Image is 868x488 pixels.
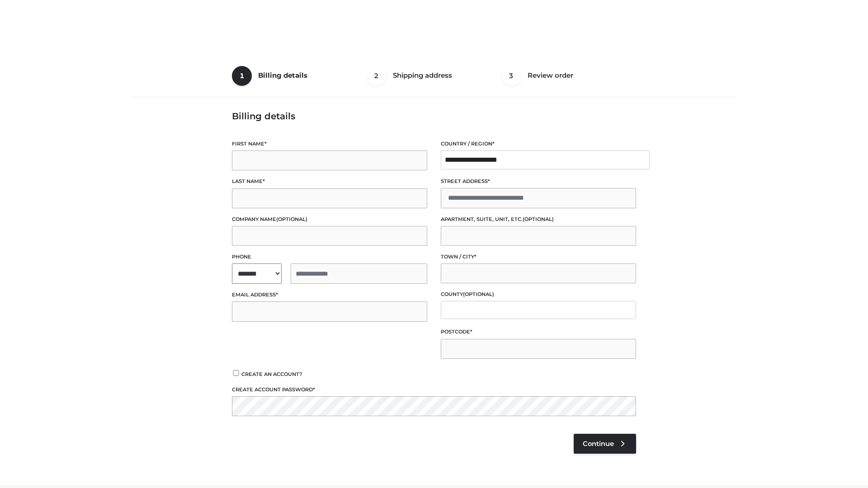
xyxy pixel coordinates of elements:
label: Street address [441,177,636,186]
span: Review order [528,71,573,80]
label: County [441,290,636,299]
input: Create an account? [232,370,240,376]
a: Continue [574,434,636,454]
label: Town / City [441,253,636,261]
label: Email address [232,291,427,299]
label: Postcode [441,328,636,336]
span: 2 [367,66,387,86]
label: Apartment, suite, unit, etc. [441,215,636,224]
label: Country / Region [441,140,636,148]
span: 3 [501,66,521,86]
span: (optional) [276,216,307,222]
span: Billing details [258,71,307,80]
h3: Billing details [232,111,636,122]
span: (optional) [523,216,554,222]
label: Company name [232,215,427,224]
label: Create account password [232,385,636,394]
span: Create an account? [241,371,302,377]
label: Last name [232,177,427,186]
span: Continue [583,440,614,448]
span: (optional) [463,291,494,297]
span: Shipping address [393,71,452,80]
label: Phone [232,253,427,261]
label: First name [232,140,427,148]
span: 1 [232,66,252,86]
